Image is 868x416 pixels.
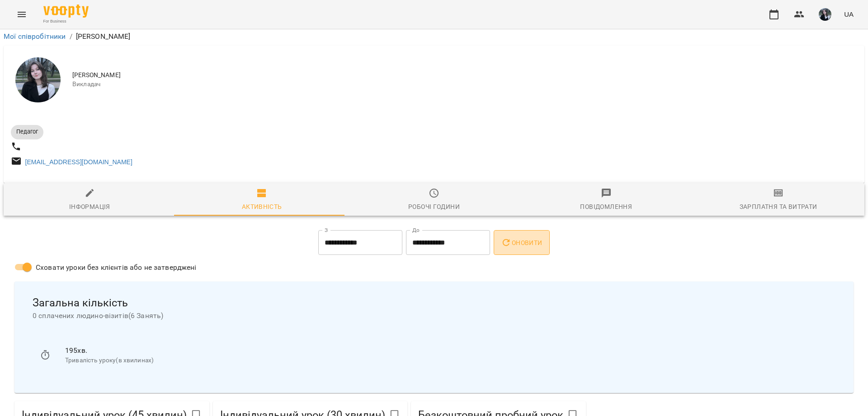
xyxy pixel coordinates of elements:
span: [PERSON_NAME] [72,71,857,80]
span: Загальна кількість [33,296,835,310]
button: UA [840,6,857,23]
div: Активність [242,201,282,212]
div: Робочі години [408,201,460,212]
p: [PERSON_NAME] [76,31,131,42]
img: 91885ff653e4a9d6131c60c331ff4ae6.jpeg [819,8,831,21]
button: Оновити [494,230,549,255]
span: For Business [43,18,89,24]
a: [EMAIL_ADDRESS][DOMAIN_NAME] [25,158,132,166]
div: Зарплатня та Витрати [740,201,817,212]
span: Оновити [501,237,542,248]
span: Сховати уроки без клієнтів або не затверджені [36,262,197,273]
span: 0 сплачених людино-візитів ( 6 Занять ) [33,310,835,321]
div: Інформація [69,201,110,212]
p: 195 хв. [65,345,828,356]
span: Педагог [11,128,43,136]
p: Тривалість уроку(в хвилинах) [65,356,828,365]
a: Мої співробітники [4,32,66,41]
li: / [70,31,72,42]
button: Menu [11,4,33,25]
span: UA [844,9,854,19]
div: Повідомлення [580,201,632,212]
img: Сікора Марія Юріївна [15,57,61,102]
img: Voopty Logo [43,5,89,18]
nav: breadcrumb [4,31,864,42]
span: Викладач [72,80,857,89]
